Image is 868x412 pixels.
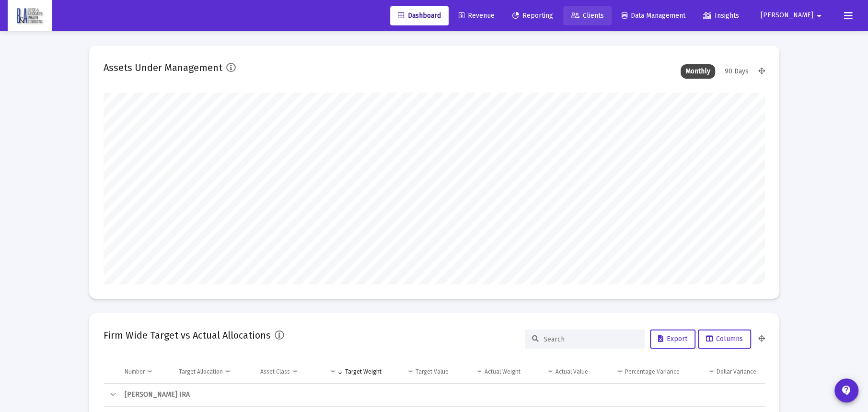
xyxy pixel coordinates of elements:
[104,328,271,343] h2: Firm Wide Target vs Actual Allocations
[706,335,743,343] span: Columns
[291,368,299,375] span: Show filter options for column 'Asset Class'
[658,335,687,343] span: Export
[625,368,680,376] div: Percentage Variance
[841,385,852,396] mat-icon: contact_support
[224,368,231,375] span: Show filter options for column 'Target Allocation'
[451,6,502,25] a: Revenue
[749,6,836,25] button: [PERSON_NAME]
[398,12,441,20] span: Dashboard
[416,368,449,376] div: Target Value
[708,368,715,375] span: Show filter options for column 'Dollar Variance'
[15,6,45,25] img: Dashboard
[527,360,595,383] td: Column Actual Value
[329,368,336,375] span: Show filter options for column 'Target Weight'
[260,368,290,376] div: Asset Class
[563,6,612,25] a: Clients
[104,60,222,75] h2: Assets Under Management
[254,360,317,383] td: Column Asset Class
[616,368,624,375] span: Show filter options for column 'Percentage Variance'
[720,64,753,79] div: 90 Days
[650,330,695,349] button: Export
[555,368,588,376] div: Actual Value
[104,384,118,407] td: Collapse
[761,12,813,20] span: [PERSON_NAME]
[813,6,825,25] mat-icon: arrow_drop_down
[455,360,527,383] td: Column Actual Weight
[505,6,561,25] a: Reporting
[476,368,483,375] span: Show filter options for column 'Actual Weight'
[546,368,554,375] span: Show filter options for column 'Actual Value'
[390,6,449,25] a: Dashboard
[717,368,756,376] div: Dollar Variance
[544,335,637,343] input: Search
[388,360,455,383] td: Column Target Value
[345,368,382,376] div: Target Weight
[179,368,223,376] div: Target Allocation
[485,368,521,376] div: Actual Weight
[125,368,145,376] div: Number
[698,330,751,349] button: Columns
[622,12,685,20] span: Data Management
[512,12,553,20] span: Reporting
[118,360,172,383] td: Column Number
[459,12,495,20] span: Revenue
[703,12,739,20] span: Insights
[686,360,765,383] td: Column Dollar Variance
[681,64,715,79] div: Monthly
[407,368,414,375] span: Show filter options for column 'Target Value'
[146,368,153,375] span: Show filter options for column 'Number'
[571,12,604,20] span: Clients
[695,6,747,25] a: Insights
[172,360,254,383] td: Column Target Allocation
[317,360,388,383] td: Column Target Weight
[614,6,693,25] a: Data Management
[125,390,756,400] div: [PERSON_NAME] IRA
[594,360,686,383] td: Column Percentage Variance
